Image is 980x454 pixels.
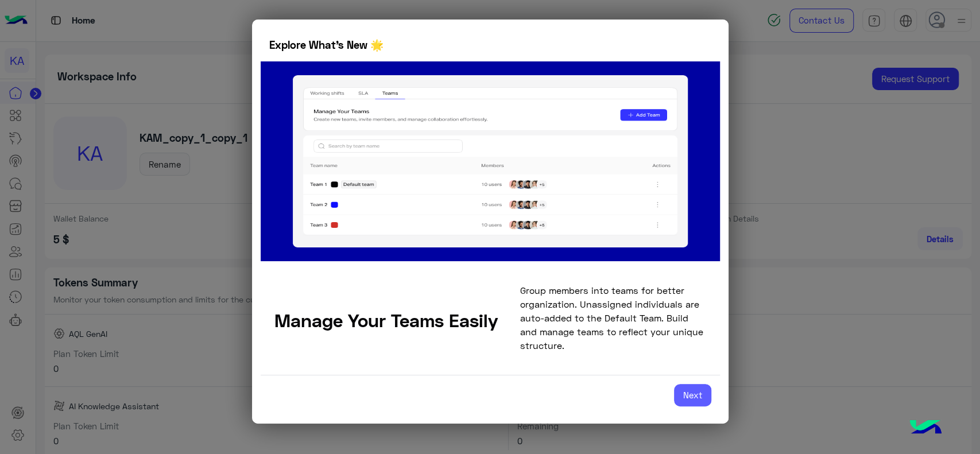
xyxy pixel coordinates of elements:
p: Group members into teams for better organization. Unassigned individuals are auto-added to the De... [520,284,706,352]
button: Next [674,384,711,407]
h5: Explore What’s New 🌟 [269,37,384,53]
img: hulul-logo.png [905,408,946,448]
h5: Manage Your Teams Easily [274,309,520,332]
img: team-list [293,75,688,247]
